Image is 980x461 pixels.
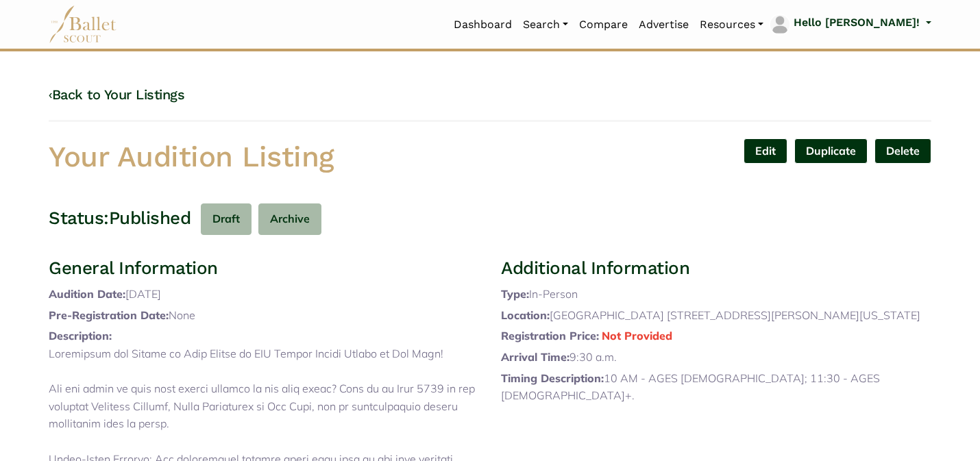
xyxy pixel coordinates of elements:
h3: Published [109,207,191,230]
span: Type: [501,287,529,301]
p: [GEOGRAPHIC_DATA] [STREET_ADDRESS][PERSON_NAME][US_STATE] [501,307,931,325]
h3: General Information [49,257,479,280]
a: ‹Back to Your Listings [49,86,184,103]
span: Description: [49,329,112,342]
p: Hello [PERSON_NAME]! [794,14,920,32]
h3: Additional Information [501,257,931,280]
p: None [49,307,479,325]
span: Arrival Time: [501,350,569,364]
p: 9:30 a.m. [501,349,931,366]
a: Search [517,10,574,39]
span: Pre-Registration Date: [49,308,169,322]
span: Timing Description: [501,371,604,385]
a: Compare [574,10,633,39]
span: Audition Date: [49,287,125,301]
button: Draft [201,203,252,236]
code: ‹ [49,86,52,103]
a: Dashboard [448,10,517,39]
p: [DATE] [49,286,479,303]
a: Edit [744,138,787,164]
span: Not Provided [602,329,672,342]
button: Archive [258,203,321,236]
a: Duplicate [794,138,868,164]
p: In-Person [501,286,931,303]
h3: Status: [49,207,109,230]
p: 10 AM - AGES [DEMOGRAPHIC_DATA]; 11:30 - AGES [DEMOGRAPHIC_DATA]+. [501,370,931,405]
span: Registration Price: [501,329,599,342]
a: profile picture Hello [PERSON_NAME]! [769,14,931,36]
h1: Your Audition Listing [49,138,479,176]
a: Advertise [633,10,694,39]
a: Resources [694,10,769,39]
span: Location: [501,308,550,322]
button: Delete [874,138,931,164]
img: profile picture [770,15,789,34]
